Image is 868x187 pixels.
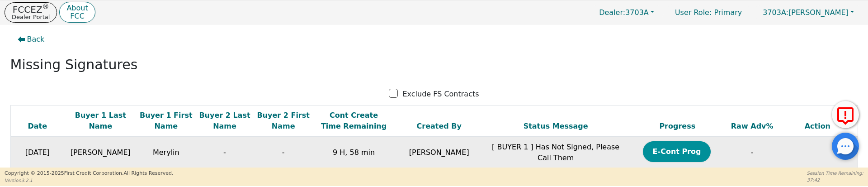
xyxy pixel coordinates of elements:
button: Dealer:3703A [590,5,664,19]
p: Dealer Portal [12,14,50,20]
span: [PERSON_NAME] [71,148,131,157]
span: 3703A [599,8,649,17]
button: Report Error to FCC [832,101,859,128]
button: 3703A:[PERSON_NAME] [753,5,863,19]
span: Dealer: [599,8,625,17]
p: FCCEZ [12,5,50,14]
a: User Role: Primary [666,4,751,21]
div: Progress [630,121,724,132]
p: Exclude FS Contracts [402,89,479,100]
p: Primary [666,4,751,21]
p: About [66,5,88,12]
span: Merylin [153,148,179,157]
button: E-Cont Prog [643,141,711,162]
div: Buyer 1 Last Name [66,110,134,132]
p: Copyright © 2015- 2025 First Credit Corporation. [5,170,173,177]
td: 9 H, 58 min [313,137,395,168]
span: - [282,148,285,157]
span: [PERSON_NAME] [763,8,849,17]
span: - [751,148,754,157]
td: [PERSON_NAME] [395,137,483,168]
span: User Role : [675,8,712,17]
span: - [223,148,226,157]
div: Buyer 2 Last Name [198,110,252,132]
p: FCC [66,13,88,20]
div: Buyer 2 First Name [256,110,311,132]
button: AboutFCC [59,2,95,23]
p: 37:42 [807,177,863,183]
button: FCCEZ®Dealer Portal [5,2,57,23]
div: Created By [397,121,481,132]
span: All Rights Reserved. [123,170,173,176]
div: Status Message [486,121,626,132]
div: Buyer 1 First Name [139,110,193,132]
td: [DATE] [10,137,64,168]
sup: ® [42,3,49,11]
p: Session Time Remaining: [807,170,863,177]
td: [ BUYER 1 ] Has Not Signed, Please Call Them [483,137,628,168]
div: Raw Adv% [729,121,775,132]
h2: Missing Signatures [10,57,858,73]
p: Version 3.2.1 [5,177,173,184]
span: Back [27,34,45,45]
span: Action [805,122,830,130]
button: Back [10,29,52,50]
span: Cont Create Time Remaining [321,111,387,130]
span: 3703A: [763,8,788,17]
div: Date [13,121,62,132]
